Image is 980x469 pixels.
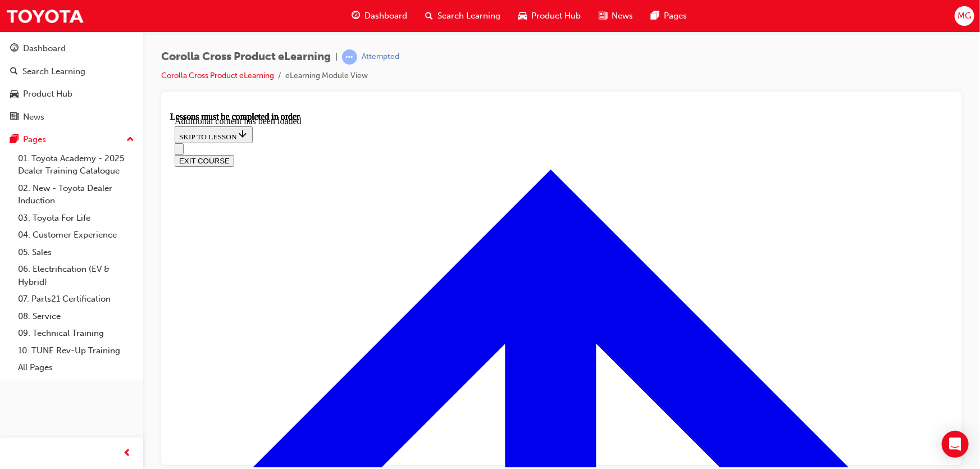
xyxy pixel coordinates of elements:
span: SKIP TO LESSON [9,21,78,29]
button: DashboardSearch LearningProduct HubNews [4,36,139,129]
span: guage-icon [352,9,360,23]
a: Dashboard [4,38,139,59]
a: news-iconNews [590,4,642,28]
a: pages-iconPages [642,4,696,28]
button: EXIT COURSE [4,43,64,55]
div: Pages [23,133,46,146]
span: Dashboard [364,10,407,22]
a: 08. Service [13,308,139,325]
nav: Navigation menu [4,31,778,55]
div: Attempted [362,52,399,62]
a: guage-iconDashboard [343,4,416,28]
button: Open navigation menu [4,31,13,43]
a: 09. Technical Training [13,325,139,342]
li: eLearning Module View [285,70,368,83]
a: 07. Parts21 Certification [13,290,139,308]
span: up-icon [126,133,134,147]
span: Search Learning [437,10,500,22]
span: news-icon [10,112,19,122]
button: MG [955,6,974,26]
a: car-iconProduct Hub [509,4,590,28]
a: Product Hub [4,84,139,104]
img: Trak [6,3,84,29]
span: prev-icon [124,447,132,461]
a: Search Learning [4,61,139,82]
div: Additional content has been loaded [4,4,778,15]
a: 05. Sales [13,244,139,261]
span: news-icon [599,9,607,23]
span: Product Hub [531,10,581,22]
span: pages-icon [651,9,659,23]
a: 01. Toyota Academy - 2025 Dealer Training Catalogue [13,150,139,180]
div: Search Learning [22,65,85,78]
div: News [23,111,44,124]
span: search-icon [10,67,18,77]
span: News [612,10,633,22]
div: Product Hub [23,88,72,101]
div: Open Intercom Messenger [942,431,969,458]
button: SKIP TO LESSON [4,15,83,31]
a: 04. Customer Experience [13,226,139,244]
span: Pages [664,10,687,22]
button: Pages [4,129,139,150]
span: guage-icon [10,44,19,54]
span: learningRecordVerb_ATTEMPT-icon [342,49,357,65]
div: Dashboard [23,42,66,55]
span: | [335,51,338,63]
span: Corolla Cross Product eLearning [161,51,331,63]
a: 06. Electrification (EV & Hybrid) [13,261,139,290]
span: search-icon [425,9,433,23]
a: search-iconSearch Learning [416,4,509,28]
span: pages-icon [10,135,19,145]
span: car-icon [518,9,527,23]
span: MG [958,10,971,22]
span: car-icon [10,89,19,99]
a: 02. New - Toyota Dealer Induction [13,180,139,210]
a: 10. TUNE Rev-Up Training [13,342,139,359]
a: All Pages [13,359,139,376]
a: 03. Toyota For Life [13,210,139,227]
a: Corolla Cross Product eLearning [161,71,274,80]
a: News [4,107,139,128]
